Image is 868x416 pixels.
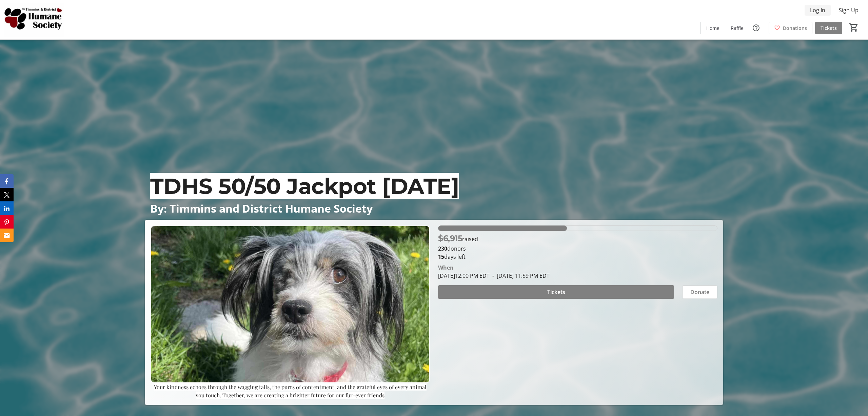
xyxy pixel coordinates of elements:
[805,5,831,16] button: Log In
[810,6,825,14] span: Log In
[438,232,478,245] p: raised
[438,285,674,299] button: Tickets
[438,225,717,231] div: 46.1% of fundraising goal reached
[690,288,709,296] span: Donate
[490,272,550,279] span: [DATE] 11:59 PM EDT
[438,253,717,261] p: days left
[154,383,427,399] span: Your kindness echoes through the wagging tails, the purrs of contentment, and the grateful eyes o...
[438,272,490,279] span: [DATE] 12:00 PM EDT
[151,225,430,383] img: Campaign CTA Media Photo
[815,22,842,34] a: Tickets
[833,5,864,16] button: Sign Up
[438,253,444,260] span: 15
[731,24,744,32] span: Raffle
[490,272,497,279] span: -
[706,24,719,32] span: Home
[682,285,717,299] button: Donate
[769,22,812,34] a: Donations
[839,6,859,14] span: Sign Up
[150,173,459,199] span: TDHS 50/50 Jackpot [DATE]
[547,288,565,296] span: Tickets
[438,245,447,252] b: 230
[438,233,462,243] span: $6,915
[848,21,860,34] button: Cart
[701,22,725,34] a: Home
[821,24,837,32] span: Tickets
[783,24,807,32] span: Donations
[150,202,718,214] p: By: Timmins and District Humane Society
[438,245,717,253] p: donors
[4,3,64,37] img: Timmins and District Humane Society's Logo
[438,264,454,272] div: When
[749,21,763,35] button: Help
[725,22,749,34] a: Raffle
